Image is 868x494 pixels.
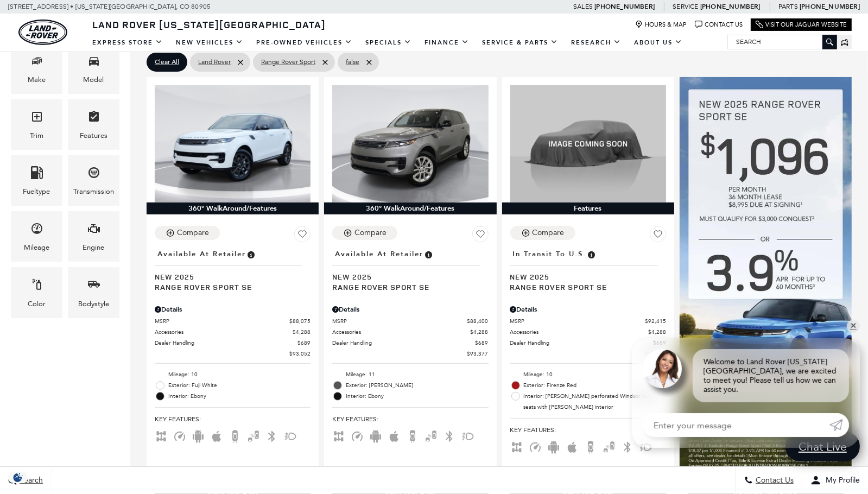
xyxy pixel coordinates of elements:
[423,248,433,260] span: Vehicle is in stock and ready for immediate delivery. Due to demand, availability is subject to c...
[513,248,587,260] span: In Transit to U.S.
[155,328,293,336] span: Accessories
[155,350,311,358] a: $93,052
[425,432,438,439] span: Blind Spot Monitor
[155,85,311,202] img: 2025 Land Rover Range Rover Sport SE
[30,130,43,142] div: Trim
[510,85,666,202] img: 2025 Land Rover Range Rover Sport SE
[155,226,220,240] button: Compare Vehicle
[510,282,658,292] span: Range Rover Sport SE
[157,248,246,260] span: Available at Retailer
[247,432,260,439] span: Blind Spot Monitor
[155,369,311,380] li: Mileage: 10
[351,432,364,439] span: Adaptive Cruise Control
[87,219,100,242] span: Engine
[87,163,100,186] span: Transmission
[756,21,847,29] a: Visit Our Jaguar Website
[529,442,542,450] span: Adaptive Cruise Control
[86,33,689,52] nav: Main Navigation
[673,3,698,10] span: Service
[177,228,209,238] div: Compare
[346,380,488,391] span: Exterior: [PERSON_NAME]
[510,350,666,358] a: $97,392
[648,328,666,336] span: $4,288
[168,380,311,391] span: Exterior: Fuji White
[502,202,674,214] div: Features
[695,21,743,29] a: Contact Us
[18,20,67,45] a: land-rover
[645,317,666,325] span: $92,415
[24,242,49,254] div: Mileage
[510,339,666,347] a: Dealer Handling $689
[603,442,616,450] span: Blind Spot Monitor
[332,369,488,380] li: Mileage: 11
[639,442,652,450] span: Fog Lights
[289,317,311,325] span: $88,075
[68,99,119,150] div: FeaturesFeatures
[594,2,655,11] a: [PHONE_NUMBER]
[332,350,488,358] a: $93,377
[821,476,860,485] span: My Profile
[5,472,30,483] section: Click to Open Cookie Consent Modal
[621,442,634,450] span: Bluetooth
[332,282,480,292] span: Range Rover Sport SE
[5,472,30,483] img: Opt-Out Icon
[210,432,223,439] span: Apple Car-Play
[30,107,43,130] span: Trim
[635,21,687,29] a: Hours & Map
[73,186,114,198] div: Transmission
[693,349,849,402] div: Welcome to Land Rover [US_STATE][GEOGRAPHIC_DATA], we are excited to meet you! Please tell us how...
[566,442,579,450] span: Apple Car-Play
[332,271,480,282] span: New 2025
[68,43,119,94] div: ModelModel
[11,43,62,94] div: MakeMake
[354,228,387,238] div: Compare
[643,349,682,388] img: Agent profile photo
[524,380,666,391] span: Exterior: Firenze Red
[829,413,849,437] a: Submit
[68,267,119,318] div: BodystyleBodystyle
[155,55,179,69] span: Clear All
[250,33,359,52] a: Pre-Owned Vehicles
[173,432,186,439] span: Adaptive Cruise Control
[68,155,119,206] div: TransmissionTransmission
[87,52,100,74] span: Model
[573,3,593,10] span: Sales
[510,442,523,450] span: AWD
[524,391,666,413] span: Interior: [PERSON_NAME] perforated Windsor leather seats with [PERSON_NAME] interior
[155,339,297,347] span: Dealer Handling
[147,202,319,214] div: 360° WalkAround/Features
[11,155,62,206] div: FueltypeFueltype
[476,339,489,347] span: $689
[332,413,488,425] span: Key Features :
[294,226,311,246] button: Save Vehicle
[68,211,119,262] div: EngineEngine
[510,328,648,336] span: Accessories
[332,85,488,202] img: 2025 Land Rover Range Rover Sport SE
[83,242,105,254] div: Engine
[155,432,168,439] span: AWD
[324,202,496,214] div: 360° WalkAround/Features
[510,424,666,436] span: Key Features :
[388,432,401,439] span: Apple Car-Play
[192,432,205,439] span: Android Auto
[332,339,488,347] a: Dealer Handling $689
[155,328,311,336] a: Accessories $4,288
[8,3,211,10] a: [STREET_ADDRESS] • [US_STATE][GEOGRAPHIC_DATA], CO 80905
[510,305,666,314] div: Pricing Details - Range Rover Sport SE
[155,413,311,425] span: Key Features :
[30,275,43,297] span: Color
[87,107,100,130] span: Features
[169,33,250,52] a: New Vehicles
[87,275,100,297] span: Bodystyle
[510,246,666,292] a: In Transit to U.S.New 2025Range Rover Sport SE
[346,391,488,402] span: Interior: Ebony
[510,317,666,325] a: MSRP $92,415
[155,246,311,292] a: Available at RetailerNew 2025Range Rover Sport SE
[289,350,311,358] span: $93,052
[30,163,43,186] span: Fueltype
[23,186,50,198] div: Fueltype
[510,317,645,325] span: MSRP
[643,413,829,437] input: Enter your message
[510,226,575,240] button: Compare Vehicle
[467,317,489,325] span: $88,400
